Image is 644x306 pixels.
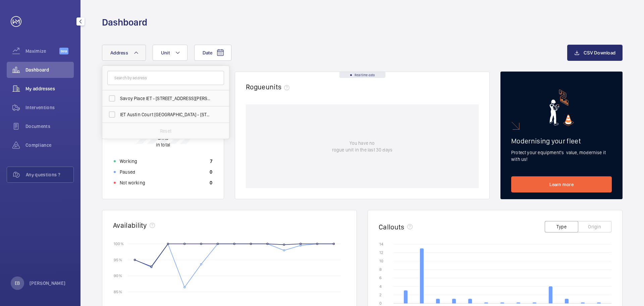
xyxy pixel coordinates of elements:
p: 0 [210,179,212,186]
h2: Callouts [379,223,405,231]
h2: Rogue [246,83,292,91]
button: Address [102,45,146,61]
p: You have no rogue unit in the last 30 days [332,140,392,153]
text: 12 [379,250,383,255]
input: Search by address [107,71,224,85]
h1: Dashboard [102,16,147,29]
text: 4 [379,284,382,289]
p: Working [120,158,137,165]
span: Address [110,50,128,55]
span: CSV Download [584,50,615,55]
span: Savoy Place IET - [STREET_ADDRESS][PERSON_NAME] [120,95,212,102]
text: 100 % [114,241,124,246]
p: Paused [120,169,135,175]
h2: Modernising your fleet [511,137,612,145]
span: My addresses [25,85,74,92]
text: 85 % [114,290,122,294]
p: Reset [160,128,171,134]
text: 2 [379,293,381,297]
button: Origin [578,221,611,232]
text: 10 [379,259,383,263]
text: 8 [379,267,382,272]
span: Documents [25,123,74,130]
span: Beta [59,48,68,54]
span: Compliance [25,142,74,148]
p: 7 [210,158,212,165]
p: [PERSON_NAME] [30,280,66,287]
p: Not working [120,179,145,186]
button: Type [545,221,578,232]
span: Dashboard [25,67,74,73]
h2: Availability [113,221,147,229]
text: 14 [379,242,383,247]
text: 0 [379,301,382,306]
text: 90 % [114,273,122,278]
button: Unit [153,45,187,61]
a: Learn more [511,176,612,192]
span: Date [203,50,212,55]
p: Protect your equipment's value, modernise it with us! [511,149,612,163]
span: IET Austin Court [GEOGRAPHIC_DATA] - [STREET_ADDRESS] [120,111,212,118]
span: units [266,83,292,91]
span: Maximize [25,48,59,54]
text: 6 [379,275,382,280]
p: 0 [210,169,212,175]
span: Any questions ? [26,171,73,178]
span: Interventions [25,104,74,111]
span: Unit [161,50,170,55]
img: marketing-card.svg [549,89,574,126]
text: 95 % [114,257,122,262]
p: in total [156,135,170,148]
button: Date [194,45,231,61]
button: CSV Download [567,45,623,61]
p: EB [15,280,20,287]
div: Real time data [339,72,385,78]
